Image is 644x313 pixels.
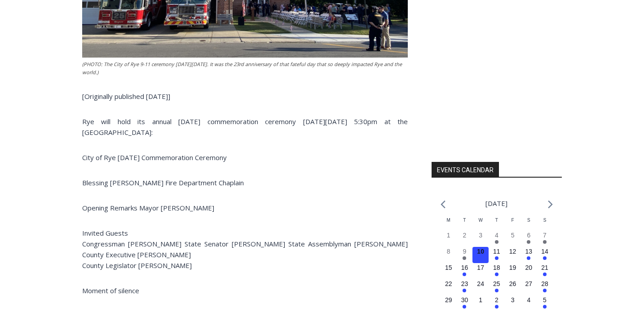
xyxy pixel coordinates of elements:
time: 28 [541,280,548,287]
span: T [495,218,498,223]
em: Has events [495,289,498,292]
div: Wednesday [472,217,489,231]
em: Has events [463,256,466,260]
em: Has events [495,240,498,244]
span: S [527,218,530,223]
button: 1 [472,295,489,312]
time: 15 [445,264,452,271]
time: 30 [461,296,468,304]
time: 18 [493,264,500,271]
em: Has events [543,305,547,309]
time: 23 [461,280,468,287]
button: 27 [520,279,537,295]
time: 7 [543,232,547,239]
button: 21 Has events [537,263,553,279]
em: Has events [495,305,498,309]
div: "[PERSON_NAME] and I covered the [DATE] Parade, which was a really eye opening experience as I ha... [227,0,424,87]
div: Tuesday [457,217,473,231]
p: Rye will hold its annual [DATE] commemoration ceremony [DATE][DATE] 5:30pm at the [GEOGRAPHIC_DATA]: [82,116,408,138]
time: 19 [509,264,516,271]
button: 10 [472,247,489,263]
span: W [478,218,482,223]
em: Has events [463,289,466,292]
button: 5 Has events [537,295,553,312]
span: F [512,218,514,223]
time: 21 [541,264,548,271]
em: Has events [463,305,466,309]
button: 30 Has events [457,295,473,312]
time: 6 [527,232,530,239]
a: Intern @ [DOMAIN_NAME] [216,87,435,112]
button: 8 [441,247,457,263]
p: Blessing [PERSON_NAME] Fire Department Chaplain [82,177,408,188]
time: 2 [463,232,467,239]
em: Has events [527,240,530,244]
time: 2 [495,296,498,304]
time: 4 [527,296,530,304]
time: 14 [541,248,548,255]
li: [DATE] [485,197,507,210]
em: Has events [543,240,547,244]
button: 26 [505,279,521,295]
p: [Originally published [DATE]] [82,91,408,102]
button: 3 [472,231,489,247]
button: 29 [441,295,457,312]
time: 9 [463,248,467,255]
span: M [447,218,450,223]
button: 20 [520,263,537,279]
time: 3 [511,296,515,304]
p: Invited Guests Congressman [PERSON_NAME] State Senator [PERSON_NAME] State Assemblyman [PERSON_NA... [82,228,408,271]
p: City of Rye [DATE] Commemoration Ceremony [82,152,408,163]
time: 20 [525,264,533,271]
em: Has events [495,273,498,276]
button: 4 Has events [489,231,505,247]
a: Next month [548,200,553,209]
button: 2 Has events [489,295,505,312]
p: Moment of silence [82,285,408,296]
em: Has events [463,273,466,276]
time: 8 [447,248,450,255]
button: 6 Has events [520,231,537,247]
button: 9 Has events [457,247,473,263]
div: Friday [505,217,521,231]
time: 25 [493,280,500,287]
button: 11 Has events [489,247,505,263]
time: 22 [445,280,452,287]
h2: Events Calendar [432,162,499,177]
p: Opening Remarks Mayor [PERSON_NAME] [82,202,408,213]
button: 3 [505,295,521,312]
button: 13 Has events [520,247,537,263]
time: 27 [525,280,533,287]
time: 13 [525,248,533,255]
em: Has events [543,273,547,276]
time: 29 [445,296,452,304]
div: Thursday [489,217,505,231]
time: 1 [447,232,450,239]
time: 3 [479,232,482,239]
time: 5 [543,296,547,304]
span: T [463,218,466,223]
button: 25 Has events [489,279,505,295]
button: 16 Has events [457,263,473,279]
button: 22 [441,279,457,295]
button: 2 [457,231,473,247]
time: 10 [477,248,484,255]
button: 1 [441,231,457,247]
em: Has events [543,289,547,292]
button: 15 [441,263,457,279]
button: 7 Has events [537,231,553,247]
button: 18 Has events [489,263,505,279]
time: 1 [479,296,482,304]
time: 24 [477,280,484,287]
button: 24 [472,279,489,295]
time: 12 [509,248,516,255]
span: S [543,218,547,223]
figcaption: (PHOTO: The City of Rye 9-11 ceremony [DATE][DATE]. It was the 23rd anniversary of that fateful d... [82,60,408,76]
em: Has events [495,256,498,260]
span: Intern @ [DOMAIN_NAME] [235,89,416,110]
time: 11 [493,248,500,255]
time: 16 [461,264,468,271]
button: 17 [472,263,489,279]
button: 14 Has events [537,247,553,263]
button: 12 [505,247,521,263]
